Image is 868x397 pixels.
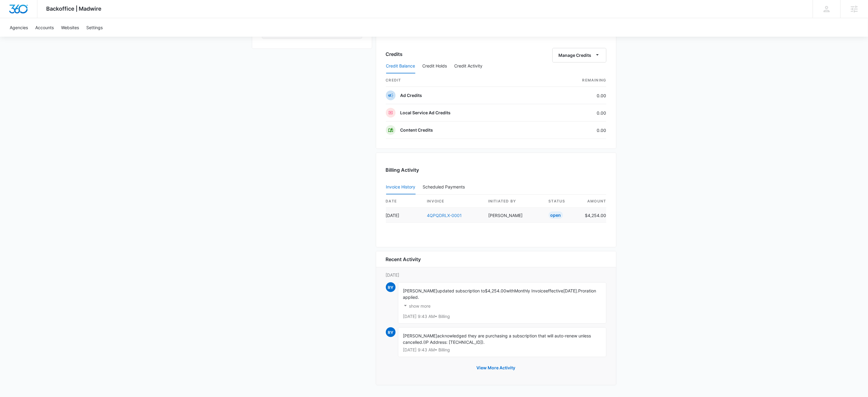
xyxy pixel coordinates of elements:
[544,195,580,208] th: status
[403,288,437,293] span: [PERSON_NAME]
[580,208,606,223] td: $4,254.00
[455,59,483,74] button: Credit Activity
[386,195,422,208] th: date
[403,348,601,352] p: [DATE] 9:43 AM • Billing
[403,333,591,345] span: acknowledged they are purchasing a subscription that will auto-renew unless cancelled.
[386,256,421,263] h6: Recent Activity
[471,361,522,375] button: View More Activity
[403,314,601,319] p: [DATE] 9:43 AM • Billing
[437,288,485,293] span: updated subscription to
[6,18,32,37] a: Agencies
[542,74,606,87] th: Remaining
[386,50,403,58] h3: Credits
[564,288,578,293] span: [DATE].
[386,327,396,337] span: RY
[400,92,422,98] p: Ad Credits
[83,18,106,37] a: Settings
[32,18,57,37] a: Accounts
[485,288,506,293] span: $4,254.00
[400,127,433,133] p: Content Credits
[386,59,415,74] button: Credit Balance
[400,110,451,116] p: Local Service Ad Credits
[552,48,606,63] button: Manage Credits
[386,272,606,278] p: [DATE]
[46,5,102,12] span: Backoffice | Madwire
[515,288,546,293] span: Monthly Invoice
[423,59,447,74] button: Credit Holds
[386,180,416,195] button: Invoice History
[386,208,422,223] td: [DATE]
[483,195,544,208] th: Initiated By
[386,74,542,87] th: credit
[542,104,606,122] td: 0.00
[57,18,83,37] a: Websites
[427,213,462,218] a: 4QPQDRLX-0001
[409,304,431,308] p: show more
[386,282,396,292] span: RY
[403,300,431,312] button: show more
[403,333,437,338] span: [PERSON_NAME]
[546,288,564,293] span: effective
[549,212,563,219] div: Open
[483,208,544,223] td: [PERSON_NAME]
[424,340,485,345] span: (IP Address: [TECHNICAL_ID]).
[386,166,606,174] h3: Billing Activity
[542,87,606,104] td: 0.00
[423,185,468,189] div: Scheduled Payments
[422,195,483,208] th: invoice
[580,195,606,208] th: amount
[542,122,606,139] td: 0.00
[506,288,515,293] span: with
